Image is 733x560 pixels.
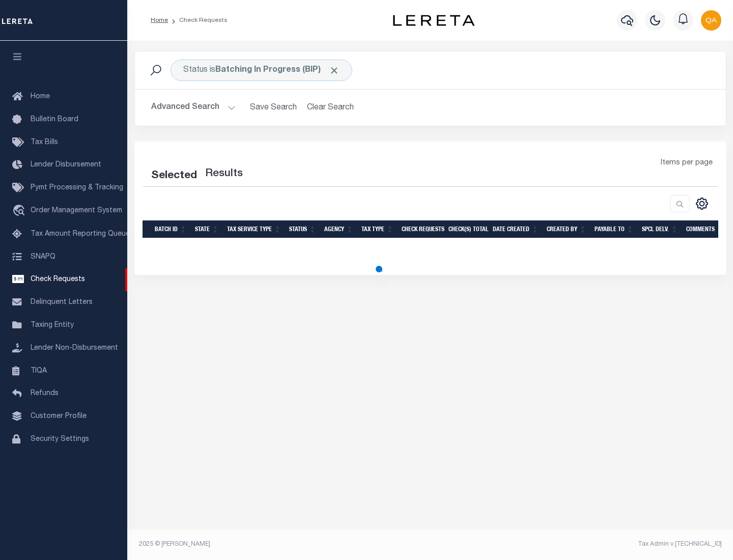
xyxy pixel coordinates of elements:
[31,161,101,169] span: Lender Disbursement
[31,116,78,123] span: Bulletin Board
[31,276,85,283] span: Check Requests
[489,220,543,238] th: Date Created
[31,413,87,420] span: Customer Profile
[444,220,489,238] th: Check(s) Total
[151,220,191,238] th: Batch Id
[682,220,728,238] th: Comments
[31,231,130,238] span: Tax Amount Reporting Queue
[393,15,474,26] img: logo-dark.svg
[31,299,93,306] span: Delinquent Letters
[303,98,358,118] button: Clear Search
[543,220,590,238] th: Created By
[329,65,340,76] span: Click to Remove
[223,220,285,238] th: Tax Service Type
[31,207,122,214] span: Order Management System
[398,220,444,238] th: Check Requests
[31,139,58,146] span: Tax Bills
[168,16,228,25] li: Check Requests
[151,98,236,118] button: Advanced Search
[205,166,243,182] label: Results
[590,220,638,238] th: Payable To
[320,220,357,238] th: Agency
[31,184,123,191] span: Pymt Processing & Tracking
[638,220,682,238] th: Spcl Delv.
[357,220,398,238] th: Tax Type
[151,17,168,23] a: Home
[31,367,47,374] span: TIQA
[12,205,29,218] i: travel_explore
[31,93,50,100] span: Home
[31,322,74,329] span: Taxing Entity
[31,436,89,443] span: Security Settings
[244,98,303,118] button: Save Search
[438,540,722,549] div: Tax Admin v.[TECHNICAL_ID]
[171,60,352,81] div: Click to Edit
[191,220,223,238] th: State
[131,540,431,549] div: 2025 © [PERSON_NAME].
[31,390,59,397] span: Refunds
[151,168,197,184] div: Selected
[701,10,721,31] img: svg+xml;base64,PHN2ZyB4bWxucz0iaHR0cDovL3d3dy53My5vcmcvMjAwMC9zdmciIHBvaW50ZXItZXZlbnRzPSJub25lIi...
[31,345,118,352] span: Lender Non-Disbursement
[285,220,320,238] th: Status
[661,158,713,169] span: Items per page
[31,253,55,260] span: SNAPQ
[215,66,340,74] b: Batching In Progress (BIP)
